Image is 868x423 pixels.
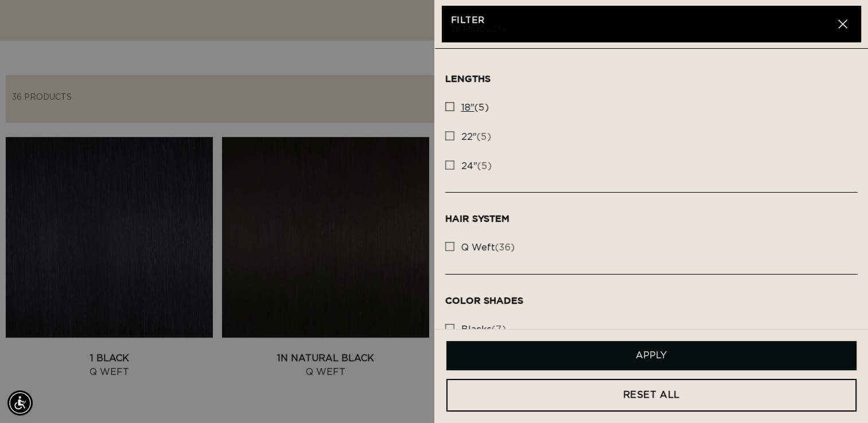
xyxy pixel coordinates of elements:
[461,243,495,252] span: q weft
[461,131,492,143] span: (5)
[461,242,515,254] span: (36)
[446,379,857,412] a: RESET ALL
[445,73,858,84] h3: Lengths
[445,295,858,306] h3: Color Shades
[451,26,834,33] p: 36 products
[461,103,474,112] span: 18"
[461,102,489,114] span: (5)
[445,213,858,224] h3: Hair System
[461,132,477,142] span: 22"
[461,325,492,334] span: blacks
[461,160,492,173] span: (5)
[461,162,477,171] span: 24"
[451,15,834,26] h2: Filter
[811,368,868,423] iframe: Chat Widget
[461,324,507,336] span: (7)
[7,390,33,416] div: Accessibility Menu
[446,341,857,370] button: Apply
